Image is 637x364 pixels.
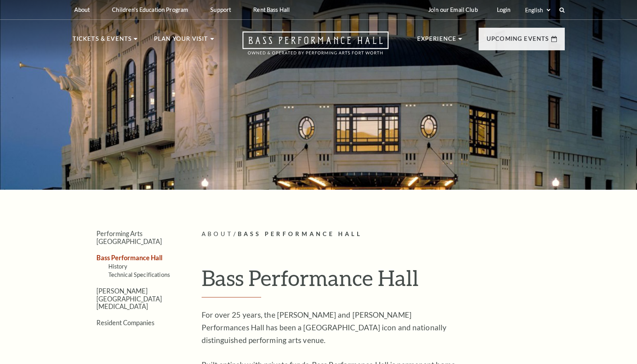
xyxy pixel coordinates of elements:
[96,287,162,310] a: [PERSON_NAME][GEOGRAPHIC_DATA][MEDICAL_DATA]
[108,271,170,278] a: Technical Specifications
[202,265,565,297] h1: Bass Performance Hall
[202,309,460,347] p: For over 25 years, the [PERSON_NAME] and [PERSON_NAME] Performances Hall has been a [GEOGRAPHIC_D...
[74,6,90,13] p: About
[154,34,208,48] p: Plan Your Visit
[202,229,565,239] p: /
[210,6,231,13] p: Support
[202,231,233,237] span: About
[487,34,549,48] p: Upcoming Events
[112,6,188,13] p: Children's Education Program
[417,34,457,48] p: Experience
[73,34,132,48] p: Tickets & Events
[96,319,154,326] a: Resident Companies
[523,6,552,14] select: Select:
[96,230,162,245] a: Performing Arts [GEOGRAPHIC_DATA]
[108,263,127,270] a: History
[253,6,290,13] p: Rent Bass Hall
[238,231,363,237] span: Bass Performance Hall
[96,254,162,261] a: Bass Performance Hall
